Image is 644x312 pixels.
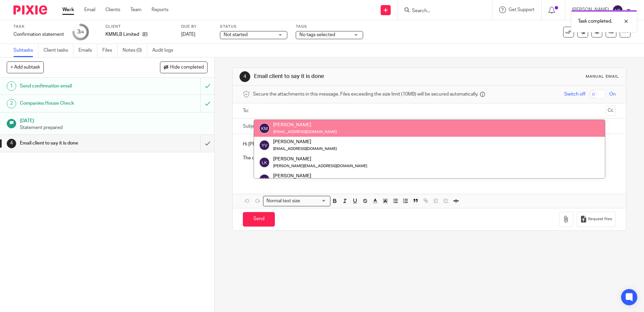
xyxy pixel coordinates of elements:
[105,24,173,29] label: Client
[259,140,270,151] img: svg%3E
[152,6,168,13] a: Reports
[181,32,195,37] span: [DATE]
[273,173,337,179] div: [PERSON_NAME]
[7,61,44,73] button: + Add subtask
[13,24,64,29] label: Task
[273,122,337,128] div: [PERSON_NAME]
[20,138,136,148] h1: Email client to say it is done
[84,6,95,13] a: Email
[80,30,84,34] small: /4
[609,91,616,98] span: On
[220,24,287,29] label: Status
[302,198,326,205] input: Search for option
[243,141,615,148] p: Hi [PERSON_NAME]
[13,44,38,57] a: Subtasks
[243,212,275,227] input: Send
[243,123,260,130] label: Subject:
[78,44,97,57] a: Emails
[253,91,478,98] span: Secure the attachments in this message. Files exceeding the size limit (10MB) will be secured aut...
[259,123,270,134] img: svg%3E
[20,124,208,131] p: Statement prepared
[259,157,270,168] img: svg%3E
[7,81,16,91] div: 1
[239,71,250,82] div: 4
[254,73,444,80] h1: Email client to say it is done
[7,99,16,108] div: 2
[105,31,139,38] p: KMMLB Limited
[20,116,208,124] h1: [DATE]
[273,138,337,145] div: [PERSON_NAME]
[296,24,363,29] label: Tags
[586,74,619,79] div: Manual email
[224,32,248,37] span: Not started
[170,65,204,70] span: Hide completed
[181,24,212,29] label: Due by
[273,155,367,162] div: [PERSON_NAME]
[564,91,585,98] span: Switch off
[588,216,612,222] span: Request files
[20,98,136,108] h1: Companies House Check
[612,5,623,16] img: svg%3E
[243,155,615,161] p: The confirmation statement for KMMLB Limited has been filed at Companies House
[578,18,612,25] p: Task completed.
[160,61,207,73] button: Hide completed
[577,212,616,227] button: Request files
[273,130,337,134] small: [EMAIL_ADDRESS][DOMAIN_NAME]
[20,81,136,91] h1: Send confirmation email
[43,44,73,57] a: Client tasks
[77,28,84,36] div: 3
[123,44,147,57] a: Notes (0)
[273,147,337,151] small: [EMAIL_ADDRESS][DOMAIN_NAME]
[265,198,301,205] span: Normal text size
[102,44,118,57] a: Files
[13,31,64,38] div: Confirmation statement
[299,32,335,37] span: No tags selected
[130,6,141,13] a: Team
[259,174,270,185] img: svg%3E
[273,164,367,168] small: [PERSON_NAME][EMAIL_ADDRESS][DOMAIN_NAME]
[606,106,616,116] button: Cc
[62,6,74,13] a: Work
[13,5,47,15] img: Pixie
[263,196,330,206] div: Search for option
[243,107,250,114] label: To:
[7,139,16,148] div: 4
[105,6,120,13] a: Clients
[152,44,178,57] a: Audit logs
